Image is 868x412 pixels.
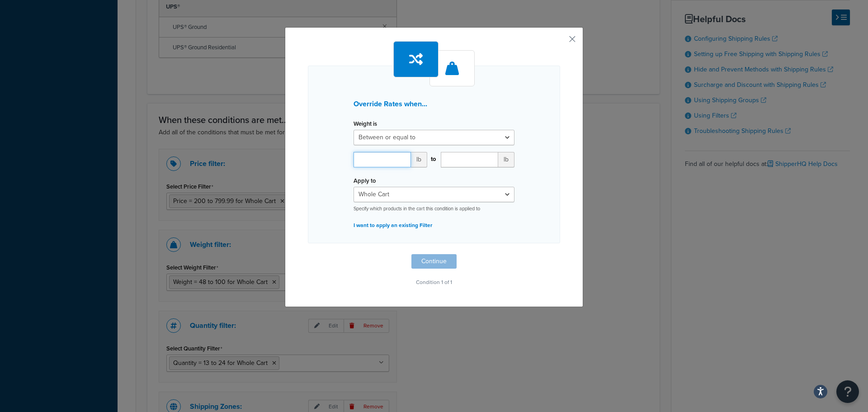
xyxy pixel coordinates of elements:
label: Apply to [354,177,376,184]
p: I want to apply an existing Filter [354,219,514,232]
span: lb [498,152,514,167]
h3: Override Rates when... [354,100,514,108]
label: Weight is [354,120,377,127]
span: to [431,153,436,166]
p: Specify which products in the cart this condition is applied to [354,205,514,212]
p: Condition 1 of 1 [308,276,560,289]
span: lb [411,152,427,167]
